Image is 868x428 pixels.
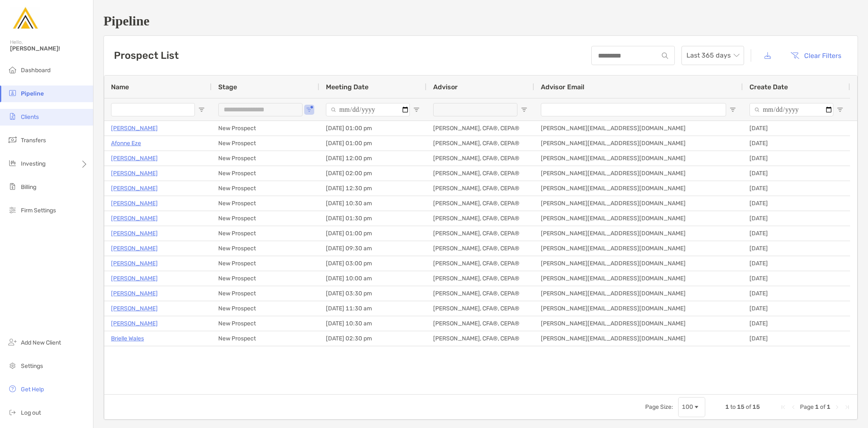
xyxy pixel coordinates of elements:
[730,403,736,410] span: to
[752,403,760,410] span: 15
[682,403,693,410] div: 100
[212,271,319,286] div: New Prospect
[212,136,319,151] div: New Prospect
[212,331,319,346] div: New Prospect
[111,83,129,91] span: Name
[218,83,237,91] span: Stage
[743,226,850,241] div: [DATE]
[534,286,743,301] div: [PERSON_NAME][EMAIL_ADDRESS][DOMAIN_NAME]
[426,121,534,136] div: [PERSON_NAME], CFA®, CEPA®
[534,226,743,241] div: [PERSON_NAME][EMAIL_ADDRESS][DOMAIN_NAME]
[780,404,787,410] div: First Page
[212,256,319,271] div: New Prospect
[111,258,158,269] a: [PERSON_NAME]
[743,301,850,316] div: [DATE]
[541,83,584,91] span: Advisor Email
[743,121,850,136] div: [DATE]
[433,83,458,91] span: Advisor
[21,67,50,74] span: Dashboard
[212,151,319,166] div: New Prospect
[426,136,534,151] div: [PERSON_NAME], CFA®, CEPA®
[784,46,848,65] button: Clear Filters
[111,198,158,209] a: [PERSON_NAME]
[111,303,158,314] a: [PERSON_NAME]
[426,301,534,316] div: [PERSON_NAME], CFA®, CEPA®
[21,363,43,370] span: Settings
[21,339,61,346] span: Add New Client
[212,181,319,196] div: New Prospect
[8,135,18,145] img: transfers icon
[319,301,426,316] div: [DATE] 11:30 am
[111,138,141,149] a: Afonne Eze
[21,184,36,191] span: Billing
[21,137,46,144] span: Transfers
[534,196,743,211] div: [PERSON_NAME][EMAIL_ADDRESS][DOMAIN_NAME]
[743,196,850,211] div: [DATE]
[426,271,534,286] div: [PERSON_NAME], CFA®, CEPA®
[319,121,426,136] div: [DATE] 01:00 pm
[534,271,743,286] div: [PERSON_NAME][EMAIL_ADDRESS][DOMAIN_NAME]
[21,160,45,167] span: Investing
[212,211,319,226] div: New Prospect
[820,403,825,410] span: of
[426,226,534,241] div: [PERSON_NAME], CFA®, CEPA®
[8,65,18,75] img: dashboard icon
[837,106,843,113] button: Open Filter Menu
[319,256,426,271] div: [DATE] 03:00 pm
[111,123,158,133] a: [PERSON_NAME]
[111,228,158,239] a: [PERSON_NAME]
[534,256,743,271] div: [PERSON_NAME][EMAIL_ADDRESS][DOMAIN_NAME]
[319,226,426,241] div: [DATE] 01:00 pm
[743,166,850,181] div: [DATE]
[326,103,410,116] input: Meeting Date Filter Input
[111,243,158,254] a: [PERSON_NAME]
[114,50,179,61] h3: Prospect List
[426,286,534,301] div: [PERSON_NAME], CFA®, CEPA®
[111,318,158,329] a: [PERSON_NAME]
[319,241,426,256] div: [DATE] 09:30 am
[413,106,420,113] button: Open Filter Menu
[212,316,319,331] div: New Prospect
[743,271,850,286] div: [DATE]
[834,404,840,410] div: Next Page
[534,331,743,346] div: [PERSON_NAME][EMAIL_ADDRESS][DOMAIN_NAME]
[8,360,18,370] img: settings icon
[8,88,18,98] img: pipeline icon
[10,3,40,33] img: Zoe Logo
[319,316,426,331] div: [DATE] 10:30 am
[743,316,850,331] div: [DATE]
[319,166,426,181] div: [DATE] 02:00 pm
[743,331,850,346] div: [DATE]
[541,103,726,116] input: Advisor Email Filter Input
[212,196,319,211] div: New Prospect
[212,301,319,316] div: New Prospect
[743,181,850,196] div: [DATE]
[111,288,158,299] a: [PERSON_NAME]
[534,136,743,151] div: [PERSON_NAME][EMAIL_ADDRESS][DOMAIN_NAME]
[729,106,736,113] button: Open Filter Menu
[21,386,44,393] span: Get Help
[111,103,195,116] input: Name Filter Input
[426,241,534,256] div: [PERSON_NAME], CFA®, CEPA®
[111,273,158,284] p: [PERSON_NAME]
[212,226,319,241] div: New Prospect
[21,207,56,214] span: Firm Settings
[426,151,534,166] div: [PERSON_NAME], CFA®, CEPA®
[8,384,18,394] img: get-help icon
[319,271,426,286] div: [DATE] 10:00 am
[111,153,158,164] p: [PERSON_NAME]
[426,316,534,331] div: [PERSON_NAME], CFA®, CEPA®
[426,331,534,346] div: [PERSON_NAME], CFA®, CEPA®
[8,181,18,191] img: billing icon
[21,90,44,97] span: Pipeline
[21,113,39,121] span: Clients
[534,301,743,316] div: [PERSON_NAME][EMAIL_ADDRESS][DOMAIN_NAME]
[426,181,534,196] div: [PERSON_NAME], CFA®, CEPA®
